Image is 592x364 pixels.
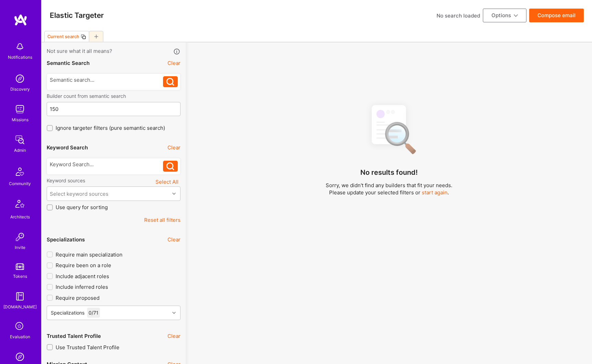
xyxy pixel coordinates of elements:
i: icon Chevron [172,192,176,195]
div: Semantic Search [47,59,90,67]
div: Evaluation [10,333,30,340]
div: Missions [12,116,28,123]
label: Builder count from semantic search [47,93,181,99]
div: 0 / 71 [87,308,100,318]
div: Notifications [8,54,32,61]
img: teamwork [13,102,27,116]
img: Admin Search [13,350,27,364]
img: tokens [16,263,24,270]
img: discovery [13,72,27,86]
img: admin teamwork [13,133,27,147]
span: Require been on a role [56,262,111,269]
button: Clear [167,59,181,67]
img: No Results [360,99,418,159]
img: guide book [13,289,27,303]
label: Keyword sources [47,177,85,184]
button: Clear [167,144,181,151]
p: Please update your selected filters or . [326,189,452,196]
div: Architects [10,213,30,220]
img: logo [14,14,27,26]
div: Community [9,180,31,187]
button: Clear [167,332,181,340]
span: Use query for sorting [56,204,108,211]
i: icon Chevron [172,311,176,315]
i: icon ArrowDownBlack [514,14,518,18]
i: icon Search [166,78,174,86]
div: Discovery [10,86,30,93]
div: Tokens [13,273,27,280]
span: Include inferred roles [56,283,108,291]
i: icon Info [173,48,181,56]
span: Use Trusted Talent Profile [56,344,119,351]
div: Current search [47,34,79,39]
img: bell [13,40,27,54]
h4: No results found! [360,168,418,177]
h3: Elastic Targeter [50,11,104,20]
div: No search loaded [437,12,480,19]
div: Admin [14,147,26,154]
span: Include adjacent roles [56,273,109,280]
div: Invite [15,244,25,251]
button: Options [483,9,526,22]
img: Community [12,163,28,180]
i: icon Copy [81,34,86,39]
span: Require proposed [56,294,100,302]
div: Specializations [47,236,85,243]
button: Reset all filters [144,216,181,224]
i: icon SelectionTeam [13,320,26,333]
div: Trusted Talent Profile [47,332,101,340]
img: Invite [13,230,27,244]
span: Not sure what it all means? [47,47,112,55]
i: icon Search [166,162,174,170]
img: Architects [12,197,28,213]
div: [DOMAIN_NAME] [3,303,37,310]
span: Ignore targeter filters (pure semantic search) [56,124,165,132]
p: Sorry, we didn't find any builders that fit your needs. [326,182,452,189]
button: Compose email [529,9,584,22]
button: Clear [167,236,181,243]
button: Select All [153,177,181,186]
div: Select keyword sources [50,190,108,197]
button: start again [422,189,448,196]
span: Require main specialization [56,251,123,258]
div: Specializations [51,309,84,316]
div: Keyword Search [47,144,88,151]
i: icon Plus [94,35,98,38]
